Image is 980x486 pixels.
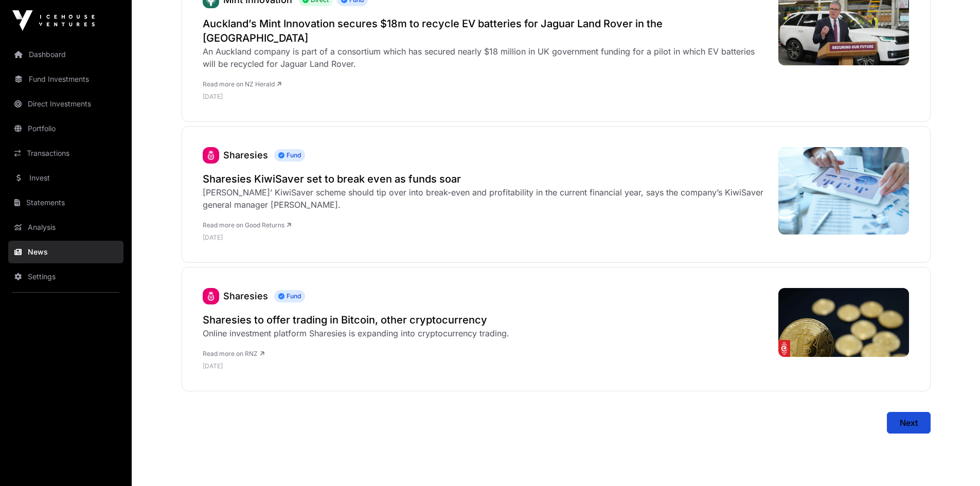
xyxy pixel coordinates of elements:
[8,265,123,288] a: Settings
[203,288,219,304] img: sharesies_logo.jpeg
[203,147,219,164] a: Sharesies
[223,150,268,160] a: Sharesies
[274,290,305,302] span: Fund
[8,93,123,115] a: Direct Investments
[778,147,910,235] img: Graph_Tablet.jpg
[274,149,305,161] span: Fund
[8,191,123,214] a: Statements
[203,16,768,45] a: Auckland’s Mint Innovation secures $18m to recycle EV batteries for Jaguar Land Rover in the [GEO...
[203,93,768,101] p: [DATE]
[223,291,268,301] a: Sharesies
[203,45,768,70] div: An Auckland company is part of a consortium which has secured nearly $18 million in UK government...
[203,362,509,370] p: [DATE]
[203,221,291,229] a: Read more on Good Returns
[203,80,281,88] a: Read more on NZ Herald
[778,288,910,357] img: 4KFLKZ0_AFP__20241205__cfoto_bitcoint241205_np9wJ__v1__HighRes__BitcoinTops100000_jpg.png
[8,117,123,140] a: Portfolio
[203,313,509,327] a: Sharesies to offer trading in Bitcoin, other cryptocurrency
[203,186,768,211] div: [PERSON_NAME]’ KiwiSaver scheme should tip over into break-even and profitability in the current ...
[203,147,219,164] img: sharesies_logo.jpeg
[8,241,123,263] a: News
[8,167,123,189] a: Invest
[929,437,980,486] iframe: Chat Widget
[203,233,768,242] p: [DATE]
[900,417,918,429] span: Next
[8,43,123,66] a: Dashboard
[203,172,768,186] a: Sharesies KiwiSaver set to break even as funds soar
[887,412,931,434] button: Next
[8,142,123,165] a: Transactions
[203,350,264,357] a: Read more on RNZ
[203,288,219,304] a: Sharesies
[8,216,123,239] a: Analysis
[8,68,123,91] a: Fund Investments
[203,327,509,339] div: Online investment platform Sharesies is expanding into cryptocurrency trading.
[12,10,95,31] img: Icehouse Ventures Logo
